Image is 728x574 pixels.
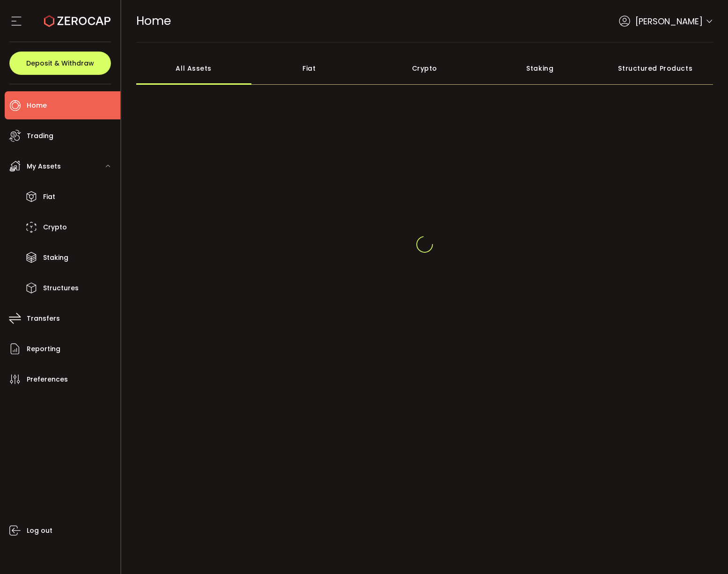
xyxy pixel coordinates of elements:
span: My Assets [27,160,61,173]
div: Crypto [367,52,483,85]
span: Deposit & Withdraw [26,60,94,66]
div: Fiat [251,52,367,85]
span: Log out [27,524,52,537]
span: Reporting [27,342,60,356]
div: Structured Products [598,52,713,85]
button: Deposit & Withdraw [9,52,111,75]
span: Fiat [43,190,55,204]
div: Staking [482,52,598,85]
div: All Assets [136,52,252,85]
span: Home [136,13,171,29]
span: Staking [43,251,68,265]
span: Preferences [27,373,68,386]
span: Trading [27,129,53,143]
span: Home [27,99,47,112]
span: Transfers [27,312,60,325]
span: [PERSON_NAME] [635,15,703,28]
span: Crypto [43,221,67,234]
span: Structures [43,281,79,295]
